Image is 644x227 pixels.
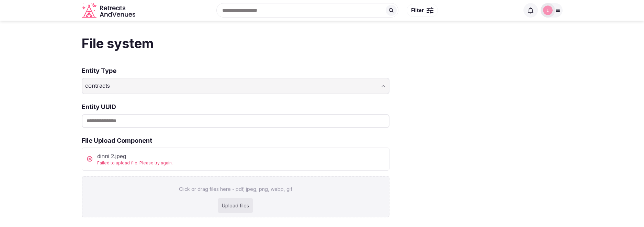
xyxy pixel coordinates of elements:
div: contracts [85,82,110,90]
span: Failed to upload file. Please try again. [97,160,173,166]
p: Click or drag files here - pdf, jpeg, png, webp, gif [179,186,292,193]
img: Luis Mereiles [543,6,553,15]
label: Entity UUID [82,102,389,111]
label: File Upload Component [82,136,389,145]
button: Filter [407,4,438,17]
a: Visit the homepage [82,3,137,18]
svg: Retreats and Venues company logo [82,3,137,18]
span: Filter [411,7,424,14]
span: dinni 2.jpeg [97,152,173,160]
div: Upload files [218,198,253,213]
label: Entity Type [82,66,389,75]
h1: File system [82,34,563,53]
